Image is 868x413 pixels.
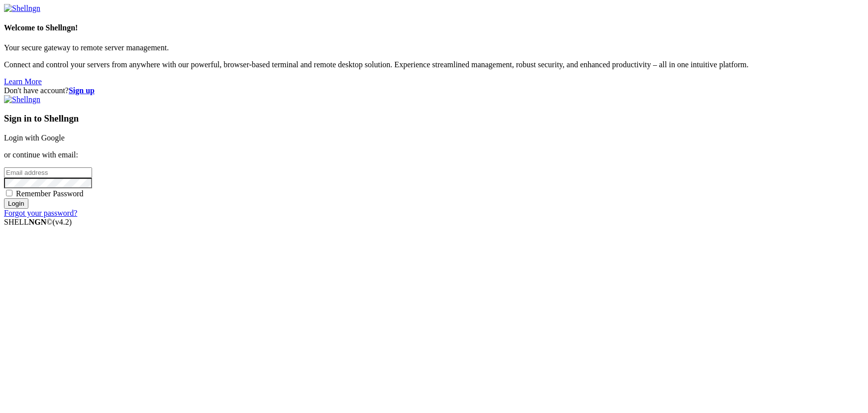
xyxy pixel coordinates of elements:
span: 4.2.0 [53,218,72,226]
div: Don't have account? [4,86,864,95]
a: Sign up [69,86,95,95]
p: or continue with email: [4,150,864,159]
input: Remember Password [6,190,12,196]
img: Shellngn [4,4,40,13]
h3: Sign in to Shellngn [4,113,864,124]
p: Your secure gateway to remote server management. [4,43,864,52]
input: Login [4,198,28,209]
b: NGN [29,218,47,226]
a: Forgot your password? [4,209,77,217]
h4: Welcome to Shellngn! [4,23,864,32]
input: Email address [4,167,92,178]
a: Learn More [4,77,42,86]
p: Connect and control your servers from anywhere with our powerful, browser-based terminal and remo... [4,60,864,69]
span: SHELL © [4,218,72,226]
img: Shellngn [4,95,40,104]
span: Remember Password [16,189,84,198]
a: Login with Google [4,134,65,142]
